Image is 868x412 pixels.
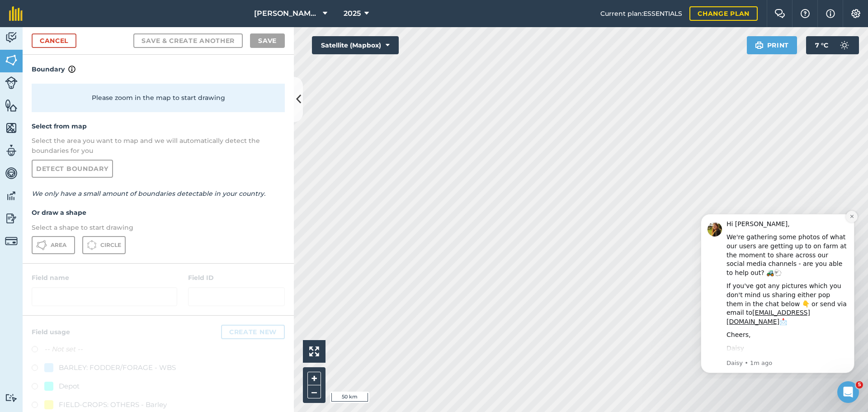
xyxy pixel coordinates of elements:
button: Area [32,236,75,254]
em: We only have a small amount of boundaries detectable in your country. [32,189,265,198]
img: svg+xml;base64,PD94bWwgdmVyc2lvbj0iMS4wIiBlbmNvZGluZz0idXRmLTgiPz4KPCEtLSBHZW5lcmF0b3I6IEFkb2JlIE... [5,189,18,203]
button: Save [250,33,285,48]
img: svg+xml;base64,PD94bWwgdmVyc2lvbj0iMS4wIiBlbmNvZGluZz0idXRmLTgiPz4KPCEtLSBHZW5lcmF0b3I6IEFkb2JlIE... [835,36,854,54]
iframe: Intercom live chat [837,381,859,403]
div: Please zoom in the map to start drawing [32,84,285,112]
button: 7 °C [806,36,859,54]
h4: Or draw a shape [32,208,285,218]
button: Save & Create Another [133,33,243,48]
img: svg+xml;base64,PD94bWwgdmVyc2lvbj0iMS4wIiBlbmNvZGluZz0idXRmLTgiPz4KPCEtLSBHZW5lcmF0b3I6IEFkb2JlIE... [5,31,18,44]
button: + [307,372,321,385]
img: svg+xml;base64,PHN2ZyB4bWxucz0iaHR0cDovL3d3dy53My5vcmcvMjAwMC9zdmciIHdpZHRoPSIxOSIgaGVpZ2h0PSIyNC... [755,40,764,51]
span: 7 ° C [815,36,828,54]
span: Current plan : ESSENTIALS [600,9,682,19]
img: svg+xml;base64,PHN2ZyB4bWxucz0iaHR0cDovL3d3dy53My5vcmcvMjAwMC9zdmciIHdpZHRoPSIxNyIgaGVpZ2h0PSIxNy... [68,64,75,75]
button: Circle [82,236,126,254]
img: svg+xml;base64,PHN2ZyB4bWxucz0iaHR0cDovL3d3dy53My5vcmcvMjAwMC9zdmciIHdpZHRoPSI1NiIgaGVpZ2h0PSI2MC... [5,53,18,67]
img: svg+xml;base64,PD94bWwgdmVyc2lvbj0iMS4wIiBlbmNvZGluZz0idXRmLTgiPz4KPCEtLSBHZW5lcmF0b3I6IEFkb2JlIE... [5,212,18,225]
img: A cog icon [850,9,861,18]
p: Select a shape to start drawing [32,223,285,232]
img: svg+xml;base64,PD94bWwgdmVyc2lvbj0iMS4wIiBlbmNvZGluZz0idXRmLTgiPz4KPCEtLSBHZW5lcmF0b3I6IEFkb2JlIE... [5,144,18,157]
img: fieldmargin Logo [9,6,23,21]
img: svg+xml;base64,PD94bWwgdmVyc2lvbj0iMS4wIiBlbmNvZGluZz0idXRmLTgiPz4KPCEtLSBHZW5lcmF0b3I6IEFkb2JlIE... [5,166,18,180]
iframe: Intercom notifications message [687,206,868,379]
img: svg+xml;base64,PHN2ZyB4bWxucz0iaHR0cDovL3d3dy53My5vcmcvMjAwMC9zdmciIHdpZHRoPSI1NiIgaGVpZ2h0PSI2MC... [5,121,18,135]
p: Select the area you want to map and we will automatically detect the boundaries for you [32,136,285,156]
img: svg+xml;base64,PD94bWwgdmVyc2lvbj0iMS4wIiBlbmNvZGluZz0idXRmLTgiPz4KPCEtLSBHZW5lcmF0b3I6IEFkb2JlIE... [5,76,18,89]
button: Satellite (Mapbox) [312,36,399,54]
span: [PERSON_NAME] ASAHI PADDOCKS [254,8,319,19]
button: Print [747,36,797,54]
img: svg+xml;base64,PD94bWwgdmVyc2lvbj0iMS4wIiBlbmNvZGluZz0idXRmLTgiPz4KPCEtLSBHZW5lcmF0b3I6IEFkb2JlIE... [5,393,18,402]
img: Two speech bubbles overlapping with the left bubble in the forefront [774,9,785,18]
a: Detect boundary [32,160,113,178]
button: – [307,385,321,398]
img: svg+xml;base64,PD94bWwgdmVyc2lvbj0iMS4wIiBlbmNvZGluZz0idXRmLTgiPz4KPCEtLSBHZW5lcmF0b3I6IEFkb2JlIE... [5,235,18,247]
span: Circle [100,242,121,249]
img: svg+xml;base64,PHN2ZyB4bWxucz0iaHR0cDovL3d3dy53My5vcmcvMjAwMC9zdmciIHdpZHRoPSIxNyIgaGVpZ2h0PSIxNy... [826,8,835,19]
img: svg+xml;base64,PHN2ZyB4bWxucz0iaHR0cDovL3d3dy53My5vcmcvMjAwMC9zdmciIHdpZHRoPSI1NiIgaGVpZ2h0PSI2MC... [5,99,18,112]
h4: Boundary [23,55,294,75]
span: 2025 [344,8,361,19]
span: 5 [856,381,863,388]
img: A question mark icon [800,9,811,18]
a: Cancel [32,33,76,48]
a: Change plan [689,6,758,21]
span: Area [51,242,66,249]
img: Four arrows, one pointing top left, one top right, one bottom right and the last bottom left [309,346,319,356]
h4: Select from map [32,121,285,131]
